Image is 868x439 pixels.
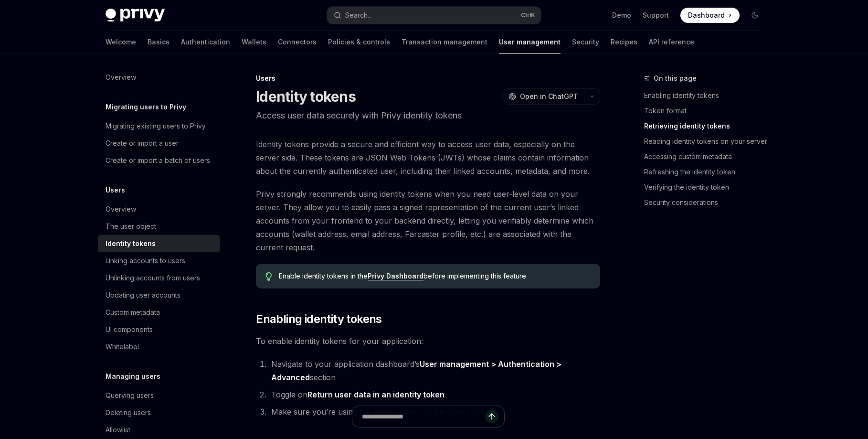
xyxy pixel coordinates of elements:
a: UI components [98,321,220,338]
a: Token format [644,103,770,118]
div: Create or import a batch of users [106,155,210,166]
div: Overview [106,203,136,215]
a: User management [499,31,561,54]
a: Refreshing the identity token [644,164,770,180]
span: Identity tokens provide a secure and efficient way to access user data, especially on the server ... [256,138,600,178]
input: Ask a question... [362,406,485,427]
button: Search...CtrlK [327,7,541,24]
span: Open in ChatGPT [520,92,578,101]
button: Open in ChatGPT [502,88,584,105]
a: Connectors [278,31,317,54]
a: Querying users [98,387,220,404]
span: Ctrl K [521,11,535,19]
div: Allowlist [106,424,130,436]
a: Deleting users [98,404,220,421]
div: Create or import a user [106,138,179,149]
div: Identity tokens [106,238,156,249]
a: Updating user accounts [98,287,220,304]
a: Transaction management [402,31,487,54]
a: Linking accounts to users [98,252,220,269]
a: Accessing custom metadata [644,149,770,164]
div: Updating user accounts [106,289,180,301]
button: Send message [485,410,498,423]
div: Whitelabel [106,341,139,353]
a: Support [643,11,669,20]
div: UI components [106,324,153,335]
span: Enable identity tokens in the before implementing this feature. [279,271,591,281]
button: Toggle dark mode [747,8,762,23]
h5: Managing users [106,371,160,382]
a: Basics [148,31,169,54]
a: API reference [649,31,694,54]
svg: Tip [265,272,272,281]
span: Dashboard [688,11,725,20]
div: Overview [106,72,136,83]
h5: Migrating users to Privy [106,101,186,113]
a: Privy Dashboard [368,272,423,280]
div: Unlinking accounts from users [106,272,200,284]
div: The user object [106,221,156,232]
a: Demo [612,11,631,20]
a: Allowlist [98,421,220,439]
a: Retrieving identity tokens [644,118,770,134]
a: Migrating existing users to Privy [98,118,220,135]
span: To enable identity tokens for your application: [256,334,600,348]
span: On this page [654,73,697,84]
a: Overview [98,69,220,86]
a: Whitelabel [98,338,220,355]
img: dark logo [106,9,165,22]
a: Welcome [106,31,136,54]
a: Overview [98,201,220,218]
a: Custom metadata [98,304,220,321]
span: Privy strongly recommends using identity tokens when you need user-level data on your server. The... [256,187,600,254]
li: Navigate to your application dashboard’s section [268,357,600,384]
div: Custom metadata [106,307,160,318]
a: Identity tokens [98,235,220,252]
div: Migrating existing users to Privy [106,120,206,132]
a: Create or import a user [98,135,220,152]
a: Reading identity tokens on your server [644,134,770,149]
a: Verifying the identity token [644,180,770,195]
a: Unlinking accounts from users [98,269,220,287]
p: Access user data securely with Privy identity tokens [256,109,600,122]
div: Deleting users [106,407,151,418]
strong: Return user data in an identity token [307,390,445,399]
a: Create or import a batch of users [98,152,220,169]
a: The user object [98,218,220,235]
div: Querying users [106,390,154,401]
a: Enabling identity tokens [644,88,770,103]
a: Security considerations [644,195,770,210]
h1: Identity tokens [256,88,356,105]
h5: Users [106,184,125,196]
div: Search... [345,10,372,21]
a: Recipes [611,31,637,54]
a: Authentication [181,31,230,54]
li: Toggle on [268,388,600,401]
a: Wallets [242,31,266,54]
div: Users [256,74,600,83]
a: Dashboard [680,8,740,23]
div: Linking accounts to users [106,255,185,267]
a: Security [572,31,599,54]
a: Policies & controls [328,31,390,54]
span: Enabling identity tokens [256,311,382,327]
